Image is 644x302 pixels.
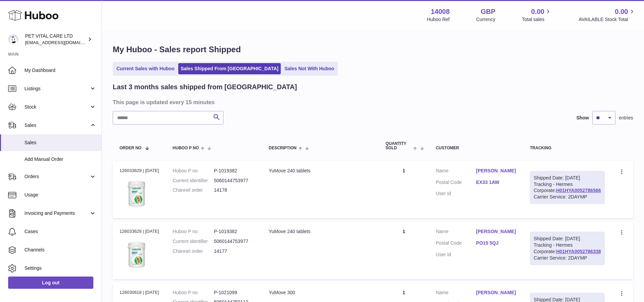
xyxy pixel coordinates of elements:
[436,168,476,176] dt: Name
[214,289,255,296] dd: P-1021099
[8,277,93,289] a: Log out
[578,16,636,23] span: AVAILABLE Stock Total
[578,7,636,23] a: 0.00 AVAILABLE Stock Total
[379,161,429,218] td: 1
[173,248,214,254] dt: Channel order
[522,7,552,23] a: 0.00 Total sales
[534,194,601,200] div: Carrier Service: 2DAYMP
[214,177,255,184] dd: 5060144753977
[534,235,601,242] div: Shipped Date: [DATE]
[24,265,96,271] span: Settings
[25,33,86,46] div: PET VITAL CARE LTD
[476,16,496,23] div: Currency
[481,7,495,16] strong: GBP
[214,238,255,245] dd: 5060144753977
[436,240,476,248] dt: Postal Code
[214,228,255,235] dd: P-1019382
[436,251,476,258] dt: User Id
[214,168,255,174] dd: P-1019382
[113,44,633,55] h1: My Huboo - Sales report Shipped
[386,141,412,150] span: Quantity Sold
[269,228,372,235] div: YuMove 240 tablets
[24,122,89,129] span: Sales
[269,146,296,150] span: Description
[522,16,552,23] span: Total sales
[530,146,605,150] div: Tracking
[476,168,516,174] a: [PERSON_NAME]
[24,228,96,235] span: Cases
[531,7,545,16] span: 0.00
[530,171,605,204] div: Tracking - Hermes Corporate:
[24,210,89,216] span: Invoicing and Payments
[379,222,429,279] td: 1
[25,40,100,45] span: [EMAIL_ADDRESS][DOMAIN_NAME]
[476,228,516,235] a: [PERSON_NAME]
[24,104,89,110] span: Stock
[214,187,255,193] dd: 14178
[476,289,516,296] a: [PERSON_NAME]
[436,179,476,187] dt: Postal Code
[556,188,601,193] a: H01HYA0052786566
[282,63,336,74] a: Sales Not With Huboo
[119,289,159,296] div: 126030618 | [DATE]
[173,228,214,235] dt: Huboo P no
[173,187,214,193] dt: Channel order
[530,232,605,265] div: Tracking - Hermes Corporate:
[24,192,96,198] span: Usage
[119,168,159,174] div: 126033629 | [DATE]
[173,289,214,296] dt: Huboo P no
[431,7,450,16] strong: 14008
[619,115,633,121] span: entries
[436,146,516,150] div: Customer
[178,63,281,74] a: Sales Shipped From [GEOGRAPHIC_DATA]
[436,190,476,197] dt: User Id
[173,177,214,184] dt: Current identifier
[173,168,214,174] dt: Huboo P no
[8,34,18,44] img: petvitalcare@gmail.com
[24,173,89,180] span: Orders
[534,175,601,181] div: Shipped Date: [DATE]
[24,247,96,253] span: Channels
[269,168,372,174] div: YuMove 240 tablets
[119,237,153,271] img: 1731319649.jpg
[113,82,297,92] h2: Last 3 months sales shipped from [GEOGRAPHIC_DATA]
[24,86,89,92] span: Listings
[534,255,601,261] div: Carrier Service: 2DAYMP
[476,240,516,246] a: PO15 5QJ
[113,98,631,106] h3: This page is updated every 15 minutes
[119,176,153,210] img: 1731319649.jpg
[119,146,142,150] span: Order No
[476,179,516,186] a: EX33 1AW
[173,238,214,245] dt: Current identifier
[214,248,255,254] dd: 14177
[173,146,199,150] span: Huboo P no
[24,156,96,163] span: Add Manual Order
[427,16,450,23] div: Huboo Ref
[119,228,159,234] div: 126033628 | [DATE]
[436,228,476,237] dt: Name
[269,289,372,296] div: YuMove 300
[24,139,96,146] span: Sales
[556,249,601,254] a: H01HYA0052786338
[436,289,476,298] dt: Name
[576,115,589,121] label: Show
[114,63,177,74] a: Current Sales with Huboo
[615,7,628,16] span: 0.00
[24,67,96,74] span: My Dashboard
